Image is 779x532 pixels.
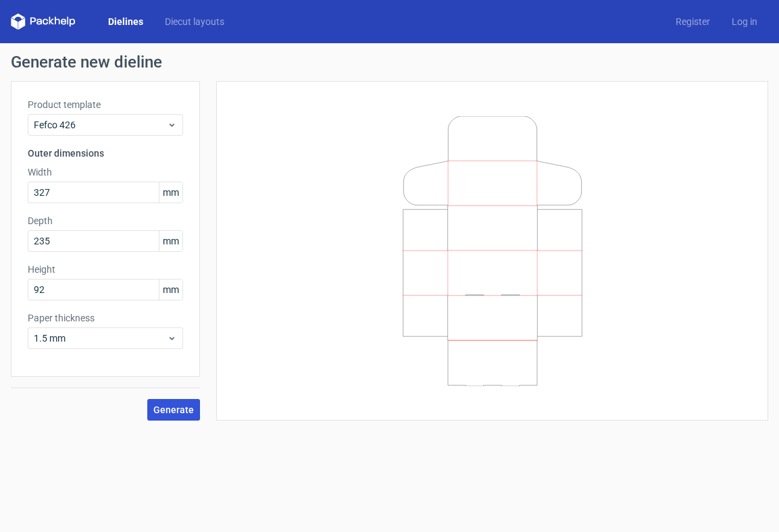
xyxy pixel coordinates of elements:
button: Generate [147,399,200,421]
label: Height [28,263,183,276]
a: Log in [721,15,768,28]
label: Depth [28,214,183,228]
label: Width [28,165,183,179]
span: 1.5 mm [34,331,167,345]
h3: Outer dimensions [28,147,183,160]
span: Fefco 426 [34,118,167,132]
a: Register [665,15,721,28]
span: mm [159,182,182,203]
span: mm [159,231,182,251]
label: Product template [28,98,183,111]
span: Generate [153,405,194,415]
label: Paper thickness [28,311,183,325]
a: Diecut layouts [154,15,235,28]
h1: Generate new dieline [11,54,768,70]
a: Dielines [97,15,154,28]
span: mm [159,280,182,300]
